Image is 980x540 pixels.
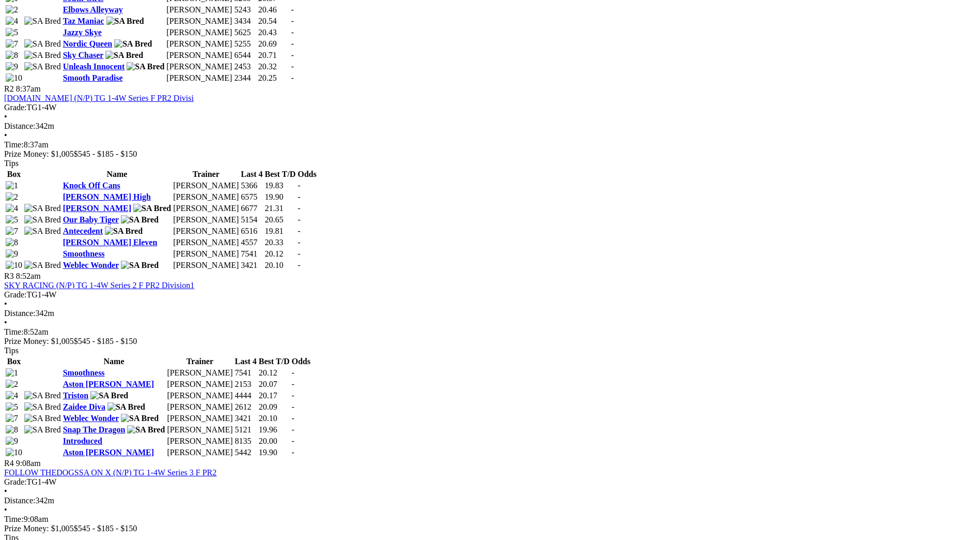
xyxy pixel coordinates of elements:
[173,237,239,248] td: [PERSON_NAME]
[4,112,7,121] span: •
[6,261,22,270] img: 10
[298,204,300,213] span: -
[235,356,257,367] th: Last 4
[24,215,61,224] img: SA Bred
[166,379,233,389] td: [PERSON_NAME]
[298,261,300,269] span: -
[4,337,976,346] div: Prize Money: $1,005
[6,227,18,236] img: 7
[6,215,18,224] img: 5
[166,50,232,61] td: [PERSON_NAME]
[4,477,976,487] div: TG1-4W
[4,122,976,131] div: 342m
[4,309,976,318] div: 342m
[63,356,166,367] th: Name
[4,515,976,524] div: 9:08am
[4,505,7,514] span: •
[258,5,290,15] td: 20.46
[265,260,297,271] td: 20.10
[240,215,263,225] td: 5154
[63,204,131,213] a: [PERSON_NAME]
[235,436,257,446] td: 8135
[291,62,293,71] span: -
[24,261,61,270] img: SA Bred
[4,515,24,523] span: Time:
[24,391,61,400] img: SA Bred
[4,103,27,112] span: Grade:
[166,356,233,367] th: Trainer
[63,249,105,258] a: Smoothness
[6,39,18,49] img: 7
[265,249,297,259] td: 20.12
[74,524,137,533] span: $545 - $185 - $150
[297,169,317,179] th: Odds
[291,39,293,48] span: -
[258,368,290,378] td: 20.12
[240,203,263,214] td: 6677
[90,391,128,400] img: SA Bred
[6,62,18,71] img: 9
[127,62,164,71] img: SA Bred
[4,84,14,93] span: R2
[298,227,300,235] span: -
[4,103,976,112] div: TG1-4W
[4,496,35,505] span: Distance:
[63,181,120,190] a: Knock Off Cans
[291,73,293,82] span: -
[6,17,18,26] img: 4
[6,437,18,446] img: 9
[166,39,232,49] td: [PERSON_NAME]
[63,51,103,59] a: Sky Chaser
[4,140,24,149] span: Time:
[291,380,294,388] span: -
[6,73,22,83] img: 10
[291,391,294,400] span: -
[4,468,216,477] a: FOLLOW THEDOGSSA ON X (N/P) TG 1-4W Series 3 F PR2
[291,368,294,377] span: -
[258,402,290,412] td: 20.09
[173,226,239,236] td: [PERSON_NAME]
[298,238,300,247] span: -
[234,73,256,83] td: 2344
[6,402,18,412] img: 5
[240,192,263,202] td: 6575
[63,17,104,25] a: Taz Maniac
[4,140,976,149] div: 8:37am
[291,51,293,59] span: -
[16,272,41,280] span: 8:52am
[4,459,14,468] span: R4
[6,425,18,434] img: 8
[24,62,61,71] img: SA Bred
[4,318,7,327] span: •
[63,380,154,388] a: Aston [PERSON_NAME]
[234,5,256,15] td: 5243
[173,260,239,271] td: [PERSON_NAME]
[4,299,7,308] span: •
[166,62,232,72] td: [PERSON_NAME]
[6,51,18,60] img: 8
[4,131,7,140] span: •
[166,73,232,83] td: [PERSON_NAME]
[234,50,256,61] td: 6544
[265,215,297,225] td: 20.65
[63,425,126,434] a: Snap The Dragon
[166,16,232,26] td: [PERSON_NAME]
[258,27,290,38] td: 20.43
[121,215,159,224] img: SA Bred
[6,181,18,190] img: 1
[265,169,297,179] th: Best T/D
[173,249,239,259] td: [PERSON_NAME]
[258,50,290,61] td: 20.71
[121,414,159,423] img: SA Bred
[6,192,18,202] img: 2
[291,402,294,411] span: -
[166,391,233,401] td: [PERSON_NAME]
[235,402,257,412] td: 2612
[258,413,290,424] td: 20.10
[24,204,61,213] img: SA Bred
[173,192,239,202] td: [PERSON_NAME]
[6,238,18,247] img: 8
[265,203,297,214] td: 21.31
[234,62,256,72] td: 2453
[24,414,61,423] img: SA Bred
